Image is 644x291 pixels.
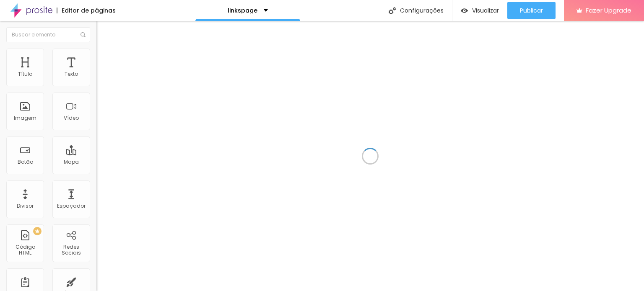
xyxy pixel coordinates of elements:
img: Icone [80,32,86,37]
div: Código HTML [8,244,42,256]
div: Redes Sociais [55,244,88,256]
button: Publicar [507,2,556,19]
div: Imagem [14,115,36,121]
div: Espaçador [57,203,86,209]
span: Fazer Upgrade [586,7,631,14]
div: Mapa [64,159,79,165]
div: Botão [18,159,33,165]
div: Texto [65,71,78,77]
p: linkspage [228,8,257,13]
input: Buscar elemento [6,27,90,42]
div: Divisor [17,203,34,209]
div: Editor de páginas [57,8,116,13]
span: Publicar [520,7,543,14]
button: Visualizar [452,2,507,19]
span: Visualizar [472,7,499,14]
div: Vídeo [64,115,79,121]
div: Título [18,71,32,77]
img: view-1.svg [461,7,468,14]
img: Icone [389,7,396,14]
